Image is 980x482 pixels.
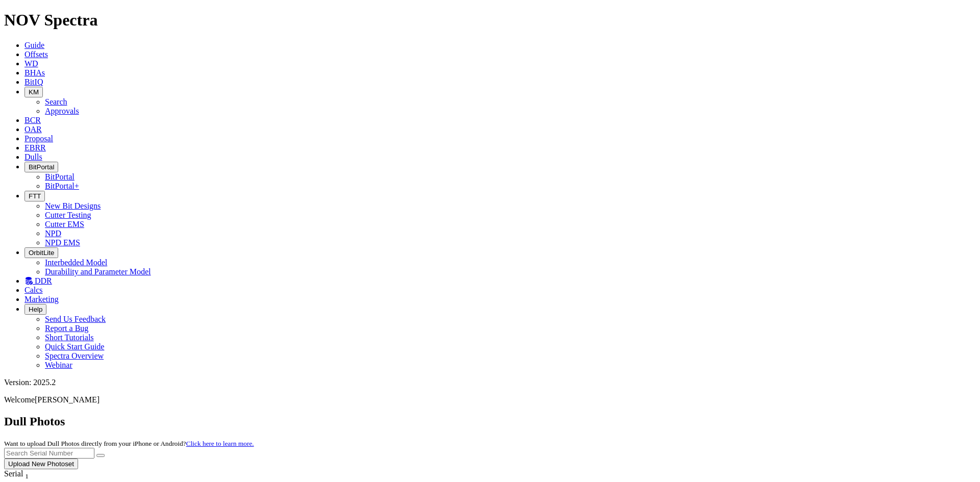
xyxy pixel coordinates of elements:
a: Cutter Testing [45,211,91,219]
button: Upload New Photoset [4,459,78,469]
span: DDR [35,276,52,285]
span: Help [29,306,42,313]
p: Welcome [4,395,976,404]
a: Cutter EMS [45,220,84,229]
a: Marketing [24,295,59,303]
a: DDR [24,276,52,285]
a: New Bit Designs [45,201,101,210]
h1: NOV Spectra [4,11,976,30]
a: NPD [45,229,61,238]
a: BitPortal [45,172,75,181]
span: OrbitLite [29,249,54,257]
a: Click here to learn more. [186,440,254,447]
a: NPD EMS [45,238,80,247]
a: BCR [24,116,41,124]
div: Version: 2025.2 [4,378,976,387]
a: Guide [24,41,44,49]
a: WD [24,59,38,68]
a: BitIQ [24,78,43,86]
span: KM [29,88,39,96]
button: KM [24,87,43,97]
div: Serial Sort None [4,469,47,480]
a: Short Tutorials [45,333,94,342]
a: Calcs [24,286,43,294]
a: EBRR [24,143,46,152]
span: [PERSON_NAME] [35,395,100,404]
a: Report a Bug [45,324,88,333]
a: Search [45,97,67,106]
h2: Dull Photos [4,415,976,428]
a: BHAs [24,68,45,77]
a: Webinar [45,361,72,369]
button: Help [24,304,46,315]
span: Sort None [25,469,29,478]
span: FTT [29,192,41,200]
a: Proposal [24,134,53,143]
button: FTT [24,191,45,201]
span: BitPortal [29,163,54,171]
small: Want to upload Dull Photos directly from your iPhone or Android? [4,440,254,447]
a: BitPortal+ [45,182,79,190]
span: Serial [4,469,23,478]
a: OAR [24,125,42,134]
a: Quick Start Guide [45,342,104,351]
button: BitPortal [24,162,58,172]
a: Approvals [45,107,79,115]
a: Offsets [24,50,48,59]
a: Dulls [24,153,42,161]
a: Durability and Parameter Model [45,267,151,276]
a: Send Us Feedback [45,315,106,323]
a: Spectra Overview [45,351,104,360]
input: Search Serial Number [4,448,94,459]
button: OrbitLite [24,247,58,258]
sub: 1 [25,472,29,480]
a: Interbedded Model [45,258,107,267]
